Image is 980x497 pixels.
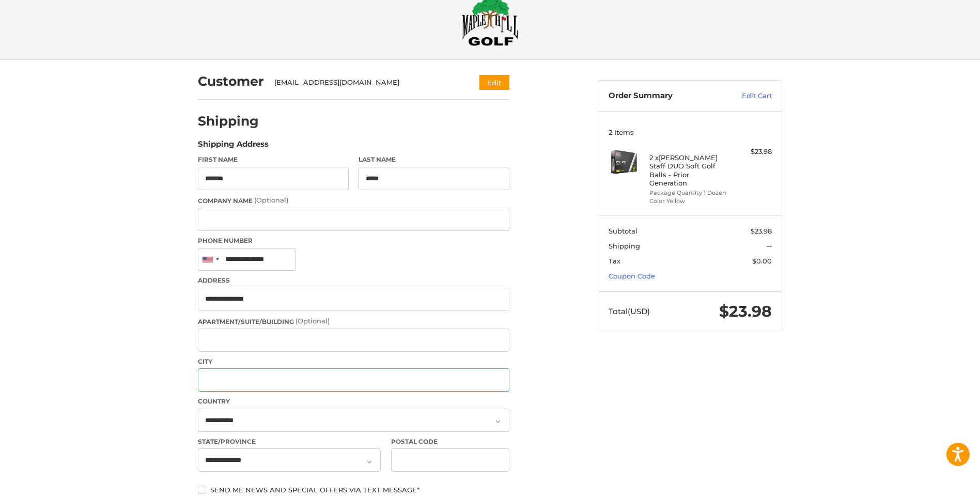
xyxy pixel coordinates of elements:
label: Country [198,397,509,406]
span: Subtotal [609,227,637,235]
iframe: Google Customer Reviews [895,469,980,497]
label: City [198,357,509,366]
span: $23.98 [719,302,772,321]
label: First Name [198,155,349,164]
div: United States: +1 [198,248,222,271]
span: -- [767,242,772,250]
button: Edit [479,75,509,90]
span: $23.98 [751,227,772,235]
label: State/Province [198,437,381,446]
label: Postal Code [391,437,510,446]
span: $0.00 [752,257,772,265]
legend: Shipping Address [198,138,269,155]
div: $23.98 [731,147,772,157]
label: Apartment/Suite/Building [198,316,509,327]
a: Coupon Code [609,272,655,280]
label: Last Name [359,155,509,164]
span: Tax [609,257,620,265]
small: (Optional) [254,196,288,204]
div: [EMAIL_ADDRESS][DOMAIN_NAME] [274,77,460,88]
label: Send me news and special offers via text message* [198,486,509,494]
h3: Order Summary [609,91,720,101]
small: (Optional) [295,317,330,325]
li: Color Yellow [649,197,728,206]
span: Shipping [609,242,640,250]
label: Company Name [198,195,509,206]
h2: Shipping [198,113,259,129]
h2: Customer [198,73,264,89]
span: Total (USD) [609,306,650,316]
label: Phone Number [198,236,509,245]
label: Address [198,276,509,285]
h4: 2 x [PERSON_NAME] Staff DUO Soft Golf Balls - Prior Generation [649,153,728,187]
h3: 2 Items [609,128,772,136]
li: Package Quantity 1 Dozen [649,189,728,197]
a: Edit Cart [720,91,772,101]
